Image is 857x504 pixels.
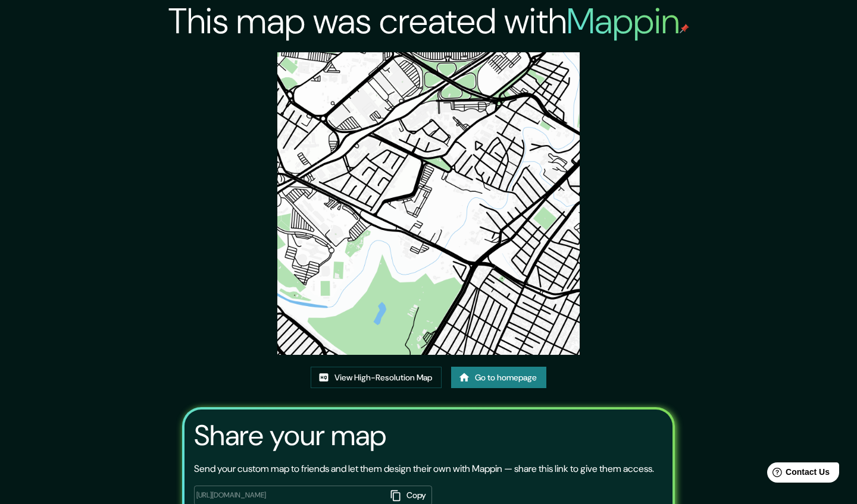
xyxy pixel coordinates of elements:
[680,24,689,33] img: mappin-pin
[194,462,654,476] p: Send your custom map to friends and let them design their own with Mappin — share this link to gi...
[194,419,386,452] h3: Share your map
[277,52,580,355] img: created-map
[311,367,442,389] a: View High-Resolution Map
[751,458,844,491] iframe: Help widget launcher
[451,367,546,389] a: Go to homepage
